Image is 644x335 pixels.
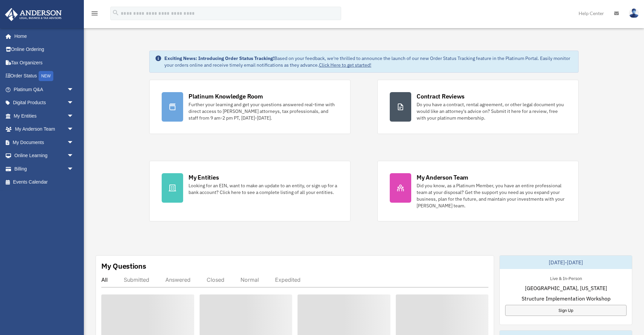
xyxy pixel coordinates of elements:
div: Platinum Knowledge Room [189,92,263,100]
a: Platinum Knowledge Room Further your learning and get your questions answered real-time with dire... [149,80,351,134]
a: My Documentsarrow_drop_down [5,136,84,149]
a: My Entitiesarrow_drop_down [5,109,84,123]
div: Submitted [124,276,149,283]
span: arrow_drop_down [67,109,80,123]
a: Tax Organizers [5,56,84,69]
a: Home [5,29,80,43]
div: Live & In-Person [545,274,587,281]
div: NEW [39,71,53,81]
span: arrow_drop_down [67,96,80,110]
div: Normal [240,276,259,283]
span: arrow_drop_down [67,162,80,176]
a: Events Calendar [5,176,84,189]
img: User Pic [629,8,639,18]
a: Platinum Q&Aarrow_drop_down [5,83,84,96]
a: Click Here to get started! [319,62,371,68]
a: My Anderson Teamarrow_drop_down [5,123,84,136]
div: Closed [207,276,224,283]
img: Anderson Advisors Platinum Portal [3,8,64,21]
div: Answered [165,276,191,283]
a: My Anderson Team Did you know, as a Platinum Member, you have an entire professional team at your... [377,161,579,221]
div: Further your learning and get your questions answered real-time with direct access to [PERSON_NAM... [189,101,338,121]
strong: Exciting News: Introducing Order Status Tracking! [164,55,274,61]
span: arrow_drop_down [67,123,80,136]
div: Based on your feedback, we're thrilled to announce the launch of our new Order Status Tracking fe... [164,55,573,68]
a: Contract Reviews Do you have a contract, rental agreement, or other legal document you would like... [377,80,579,134]
a: Online Ordering [5,43,84,56]
div: Expedited [275,276,301,283]
a: Billingarrow_drop_down [5,162,84,176]
div: Contract Reviews [417,92,465,100]
div: My Anderson Team [417,173,468,182]
span: arrow_drop_down [67,136,80,149]
span: Structure Implementation Workshop [522,294,610,303]
div: Did you know, as a Platinum Member, you have an entire professional team at your disposal? Get th... [417,182,566,209]
span: [GEOGRAPHIC_DATA], [US_STATE] [525,284,607,292]
div: Do you have a contract, rental agreement, or other legal document you would like an attorney's ad... [417,101,566,121]
a: Digital Productsarrow_drop_down [5,96,84,110]
i: menu [91,9,99,17]
div: Looking for an EIN, want to make an update to an entity, or sign up for a bank account? Click her... [189,182,338,196]
div: My Questions [101,261,146,271]
div: My Entities [189,173,219,182]
a: My Entities Looking for an EIN, want to make an update to an entity, or sign up for a bank accoun... [149,161,351,221]
a: Sign Up [505,305,627,316]
a: Order StatusNEW [5,69,84,83]
a: menu [91,12,99,17]
div: All [101,276,108,283]
div: [DATE]-[DATE] [500,256,632,269]
span: arrow_drop_down [67,149,80,163]
span: arrow_drop_down [67,83,80,96]
i: search [112,9,119,16]
a: Online Learningarrow_drop_down [5,149,84,162]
